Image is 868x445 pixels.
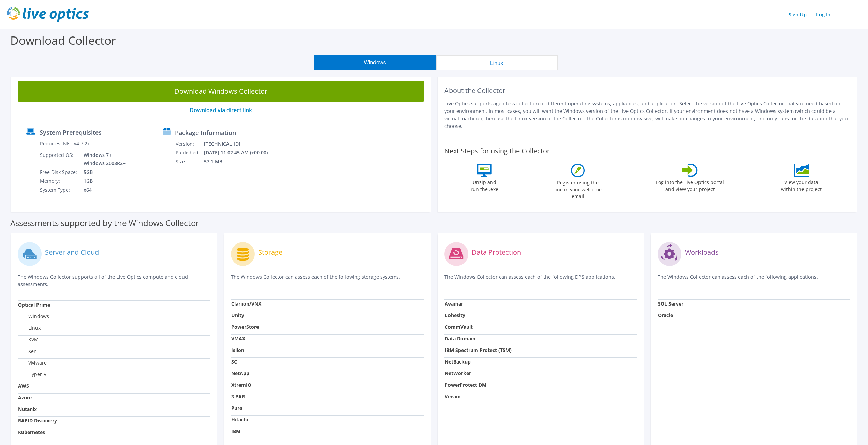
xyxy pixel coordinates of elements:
strong: NetBackup [445,358,471,365]
strong: IBM Spectrum Protect (TSM) [445,347,512,353]
label: View your data within the project [777,177,826,193]
label: Hyper-V [18,371,46,378]
strong: PowerStore [231,324,259,330]
label: VMware [18,359,47,366]
strong: AWS [18,383,29,389]
td: 5GB [78,168,127,177]
p: Live Optics supports agentless collection of different operating systems, appliances, and applica... [444,100,851,130]
label: Next Steps for using the Collector [444,147,550,155]
label: Assessments supported by the Windows Collector [10,220,199,226]
label: Server and Cloud [45,249,99,256]
button: Windows [314,55,436,70]
img: live_optics_svg.svg [7,7,89,22]
p: The Windows Collector can assess each of the following DPS applications. [444,273,637,287]
strong: NetWorker [445,370,471,376]
label: Data Protection [472,249,521,256]
strong: PowerProtect DM [445,382,486,388]
label: Windows [18,313,49,320]
p: The Windows Collector supports all of the Live Optics compute and cloud assessments. [18,273,210,288]
strong: Veeam [445,393,461,400]
td: Version: [175,139,204,148]
td: System Type: [40,186,78,194]
strong: IBM [231,428,240,434]
strong: Clariion/VNX [231,300,261,307]
td: Memory: [40,177,78,186]
label: Log into the Live Optics portal and view your project [656,177,724,193]
td: Free Disk Space: [40,168,78,177]
strong: Oracle [658,312,673,318]
strong: CommVault [445,324,473,330]
strong: NetApp [231,370,249,376]
button: Linux [436,55,558,70]
strong: Isilon [231,347,244,353]
strong: Azure [18,394,32,401]
strong: SC [231,358,237,365]
a: Sign Up [785,10,810,19]
label: Xen [18,348,37,355]
label: Workloads [685,249,719,256]
label: System Prerequisites [40,129,102,136]
strong: Kubernetes [18,429,45,435]
label: Storage [258,249,282,256]
td: [TECHNICAL_ID] [204,139,277,148]
td: Windows 7+ Windows 2008R2+ [78,151,127,168]
strong: Optical Prime [18,301,50,308]
a: Download Windows Collector [18,81,424,102]
strong: 3 PAR [231,393,245,400]
label: Download Collector [10,32,116,48]
a: Download via direct link [190,106,252,114]
strong: Data Domain [445,335,475,342]
strong: Unity [231,312,244,318]
strong: Pure [231,405,242,411]
strong: VMAX [231,335,245,342]
label: KVM [18,336,39,343]
label: Unzip and run the .exe [469,177,500,193]
strong: XtremIO [231,382,251,388]
label: Requires .NET V4.7.2+ [40,140,90,147]
td: Supported OS: [40,151,78,168]
strong: Cohesity [445,312,465,318]
strong: RAPID Discovery [18,417,57,424]
td: Size: [175,157,204,166]
p: The Windows Collector can assess each of the following storage systems. [231,273,424,287]
strong: SQL Server [658,300,683,307]
a: Log In [813,10,834,19]
strong: Hitachi [231,416,248,423]
td: 57.1 MB [204,157,277,166]
h2: About the Collector [444,87,851,95]
td: 1GB [78,177,127,186]
strong: Avamar [445,300,463,307]
label: Package Information [175,129,236,136]
p: The Windows Collector can assess each of the following applications. [658,273,850,287]
label: Register using the line in your welcome email [552,177,603,200]
td: [DATE] 11:02:45 AM (+00:00) [204,148,277,157]
strong: Nutanix [18,406,37,412]
td: x64 [78,186,127,194]
label: Linux [18,325,41,331]
td: Published: [175,148,204,157]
